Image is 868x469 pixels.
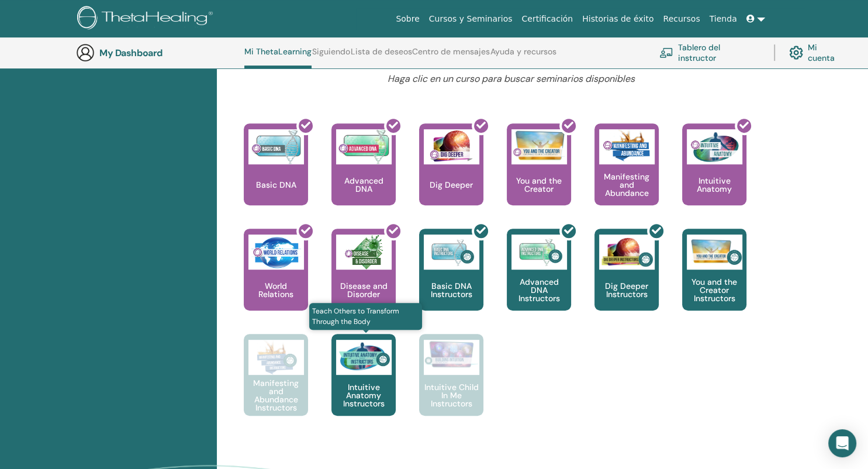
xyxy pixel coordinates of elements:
img: Advanced DNA Instructors [511,235,567,270]
a: Intuitive Child In Me Instructors Intuitive Child In Me Instructors [419,334,483,439]
a: Lista de deseos [351,47,412,65]
a: Ayuda y recursos [490,47,556,65]
a: Manifesting and Abundance Instructors Manifesting and Abundance Instructors [244,334,308,439]
a: Basic DNA Basic DNA [244,123,308,229]
a: Basic DNA Instructors Basic DNA Instructors [419,229,483,334]
p: Advanced DNA [331,177,396,193]
p: Manifesting and Abundance Instructors [244,379,308,412]
p: Advanced DNA Instructors [507,278,571,302]
img: Dig Deeper Instructors [599,235,655,270]
img: Basic DNA Instructors [424,235,479,270]
a: Cursos y Seminarios [424,8,517,30]
p: Disease and Disorder [331,282,396,298]
img: Disease and Disorder [336,235,392,270]
a: Historias de éxito [577,8,658,30]
h3: My Dashboard [99,47,216,58]
a: Disease and Disorder Disease and Disorder [331,229,396,334]
img: Intuitive Child In Me Instructors [424,340,479,368]
p: Dig Deeper Instructors [594,282,659,298]
p: Dig Deeper [425,181,478,189]
a: Intuitive Anatomy Intuitive Anatomy [682,123,746,229]
a: You and the Creator Instructors You and the Creator Instructors [682,229,746,334]
p: World Relations [244,282,308,298]
img: Intuitive Anatomy Instructors [336,340,392,375]
img: Intuitive Anatomy [687,129,742,164]
a: Manifesting and Abundance Manifesting and Abundance [594,123,659,229]
img: You and the Creator [511,129,567,161]
img: World Relations [248,235,304,270]
p: Basic DNA Instructors [419,282,483,298]
a: Advanced DNA Advanced DNA [331,123,396,229]
a: Tablero del instructor [659,40,760,65]
a: Certificación [517,8,577,30]
img: Dig Deeper [424,129,479,164]
a: Advanced DNA Instructors Advanced DNA Instructors [507,229,571,334]
img: Basic DNA [248,129,304,164]
p: You and the Creator Instructors [682,278,746,302]
a: You and the Creator You and the Creator [507,123,571,229]
p: Intuitive Anatomy [682,177,746,193]
span: Teach Others to Transform Through the Body [309,303,422,330]
p: Intuitive Child In Me Instructors [419,383,483,408]
a: Siguiendo [312,47,350,65]
img: logo.png [77,6,217,32]
a: Sobre [391,8,424,30]
img: chalkboard-teacher.svg [659,47,673,58]
a: Centro de mensajes [412,47,490,65]
p: You and the Creator [507,177,571,193]
a: Tienda [705,8,742,30]
a: Dig Deeper Dig Deeper [419,123,483,229]
img: Manifesting and Abundance Instructors [248,340,304,375]
a: World Relations World Relations [244,229,308,334]
a: Mi cuenta [789,40,846,65]
img: cog.svg [789,43,803,63]
div: Open Intercom Messenger [828,429,856,457]
a: Dig Deeper Instructors Dig Deeper Instructors [594,229,659,334]
img: You and the Creator Instructors [687,235,742,270]
a: Teach Others to Transform Through the Body Intuitive Anatomy Instructors Intuitive Anatomy Instru... [331,334,396,439]
p: Haga clic en un curso para buscar seminarios disponibles [285,72,737,86]
img: Manifesting and Abundance [599,129,655,164]
a: Mi ThetaLearning [244,47,312,68]
p: Intuitive Anatomy Instructors [331,383,396,408]
p: Manifesting and Abundance [594,173,659,197]
img: Advanced DNA [336,129,392,164]
a: Recursos [658,8,704,30]
img: generic-user-icon.jpg [76,43,95,62]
